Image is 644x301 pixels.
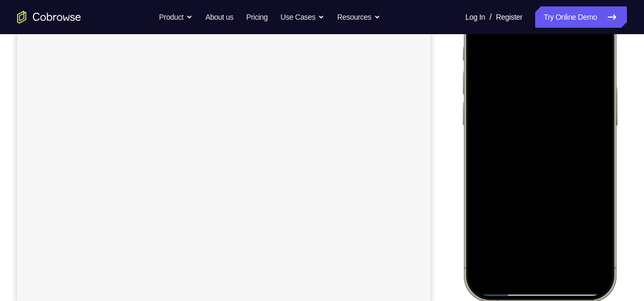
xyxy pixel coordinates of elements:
[465,6,485,28] a: Log In
[489,11,491,23] span: /
[535,6,627,28] a: Try Online Demo
[281,6,324,28] button: Use Cases
[337,6,380,28] button: Resources
[246,6,267,28] a: Pricing
[205,6,233,28] a: About us
[17,11,81,23] a: Go to the home page
[159,6,193,28] button: Product
[496,6,522,28] a: Register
